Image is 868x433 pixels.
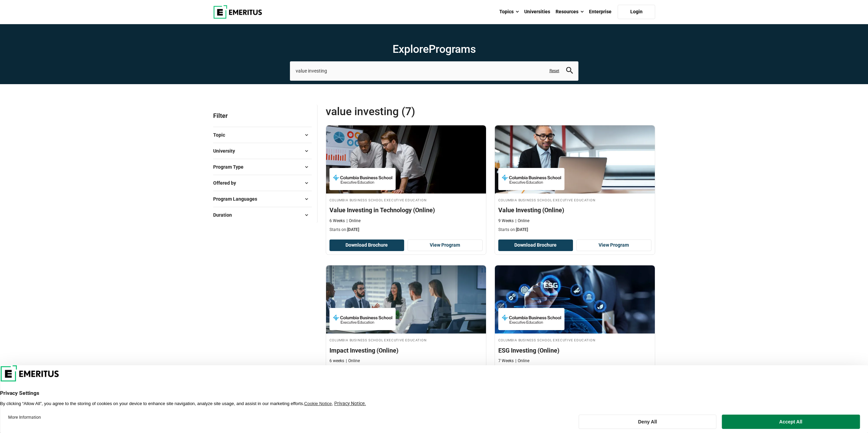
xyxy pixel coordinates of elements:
[290,42,578,56] h1: Explore
[213,210,312,220] button: Duration
[566,69,573,75] a: search
[549,68,559,74] a: Reset search
[329,218,345,224] p: 6 Weeks
[516,227,528,232] span: [DATE]
[329,346,483,355] h4: Impact Investing (Online)
[576,239,651,251] a: View Program
[502,171,561,187] img: Columbia Business School Executive Education
[326,125,486,194] img: Value Investing in Technology (Online) | Online Finance Course
[333,171,392,187] img: Columbia Business School Executive Education
[566,67,573,75] button: search
[498,197,651,203] h4: Columbia Business School Executive Education
[213,130,312,140] button: Topic
[495,265,655,376] a: Finance Course by Columbia Business School Executive Education - September 18, 2025 Columbia Busi...
[213,163,249,171] span: Program Type
[515,218,529,224] p: Online
[290,61,578,80] input: search-page
[326,265,486,334] img: Impact Investing (Online) | Online Finance Course
[346,358,360,364] p: Online
[618,5,655,19] a: Login
[347,227,359,232] span: [DATE]
[347,218,361,224] p: Online
[213,194,312,204] button: Program Languages
[213,146,312,156] button: University
[495,265,655,334] img: ESG Investing (Online) | Online Finance Course
[498,206,651,214] h4: Value Investing (Online)
[333,311,392,327] img: Columbia Business School Executive Education
[213,147,240,155] span: University
[213,105,312,127] p: Filter
[498,239,573,251] button: Download Brochure
[495,125,655,194] img: Value Investing (Online) | Online Finance Course
[515,358,529,364] p: Online
[329,239,404,251] button: Download Brochure
[213,195,263,203] span: Program Languages
[329,227,483,233] p: Starts on:
[326,125,486,236] a: Finance Course by Columbia Business School Executive Education - January 29, 2026 Columbia Busine...
[329,197,483,203] h4: Columbia Business School Executive Education
[326,265,486,376] a: Finance Course by Columbia Business School Executive Education - October 30, 2025 Columbia Busine...
[329,206,483,214] h4: Value Investing in Technology (Online)
[498,337,651,343] h4: Columbia Business School Executive Education
[213,178,312,188] button: Offered by
[329,337,483,343] h4: Columbia Business School Executive Education
[213,162,312,172] button: Program Type
[498,358,514,364] p: 7 Weeks
[329,358,344,364] p: 6 weeks
[213,179,241,187] span: Offered by
[213,131,231,139] span: Topic
[429,43,476,56] span: Programs
[498,346,651,355] h4: ESG Investing (Online)
[498,218,514,224] p: 9 Weeks
[498,227,651,233] p: Starts on:
[502,311,561,327] img: Columbia Business School Executive Education
[408,239,483,251] a: View Program
[326,105,490,118] span: value investing (7)
[213,211,237,219] span: Duration
[495,125,655,236] a: Finance Course by Columbia Business School Executive Education - August 21, 2025 Columbia Busines...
